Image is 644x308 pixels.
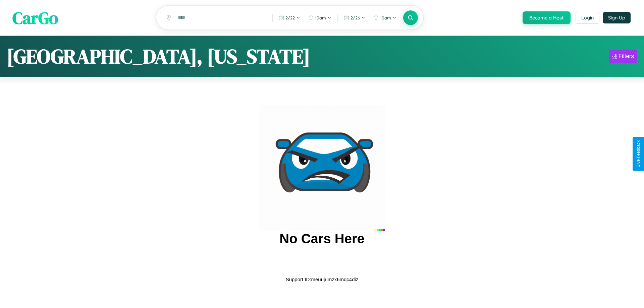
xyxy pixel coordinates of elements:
img: car [259,105,385,231]
h2: No Cars Here [279,231,364,246]
h1: [GEOGRAPHIC_DATA], [US_STATE] [7,43,310,70]
span: 2 / 26 [351,15,360,20]
button: 10am [370,12,400,23]
button: Sign Up [603,12,631,23]
span: 2 / 22 [285,15,295,20]
span: CarGo [12,6,58,29]
button: Filters [609,50,637,63]
p: Support ID: meuujrlmzx6mqc4diz [286,275,359,284]
span: 10am [380,15,391,20]
button: 2/26 [340,12,369,23]
div: Give Feedback [636,140,641,168]
div: Filters [619,53,634,60]
button: Become a Host [523,11,571,24]
button: Login [576,12,599,24]
button: 10am [305,12,335,23]
button: 2/22 [275,12,304,23]
span: 10am [315,15,326,20]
